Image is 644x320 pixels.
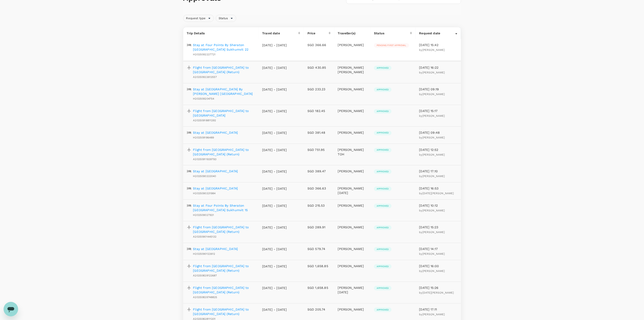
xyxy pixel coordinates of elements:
[422,291,454,294] span: [DATE][PERSON_NAME]
[307,43,331,47] p: SGD 366.66
[419,264,457,268] p: [DATE] 16:00
[262,203,287,208] p: [DATE] - [DATE]
[262,186,287,191] p: [DATE] - [DATE]
[193,252,215,255] span: H2025090122612
[422,136,445,139] span: [PERSON_NAME]
[419,231,445,234] span: by
[374,148,391,152] span: Approved
[422,231,445,234] span: [PERSON_NAME]
[262,65,287,70] p: [DATE] - [DATE]
[307,203,331,208] p: SGD 215.53
[419,209,445,212] span: by
[307,130,331,135] p: SGD 381.48
[419,87,457,91] p: [DATE] 09:19
[183,15,214,22] div: Request type
[419,65,457,70] p: [DATE] 16:22
[419,71,445,74] span: by
[419,307,457,312] p: [DATE] 17:11
[193,175,216,178] span: H2025090333040
[307,247,331,251] p: SGD 579.74
[193,43,255,52] a: Stay at Four Points By Sheraton [GEOGRAPHIC_DATA] Sukhumvit 22
[374,248,391,251] span: Approved
[422,175,445,178] span: [PERSON_NAME]
[187,31,255,35] p: Trip Details
[419,285,457,290] p: [DATE] 15:26
[419,225,457,229] p: [DATE] 15:23
[193,169,238,173] p: Stay at [GEOGRAPHIC_DATA]
[193,225,255,234] p: Flight from [GEOGRAPHIC_DATA] to [GEOGRAPHIC_DATA] (Return)
[262,247,287,251] p: [DATE] - [DATE]
[338,247,367,251] p: [PERSON_NAME]
[262,169,287,174] p: [DATE] - [DATE]
[419,252,445,255] span: by
[338,87,367,91] p: [PERSON_NAME]
[216,15,236,22] div: Status
[374,170,391,173] span: Approved
[374,66,391,70] span: Approved
[419,313,445,316] span: by
[419,31,455,35] div: Request date
[193,109,255,118] a: Flight from [GEOGRAPHIC_DATA] to [GEOGRAPHIC_DATA]
[419,186,457,191] p: [DATE] 16:53
[422,252,445,255] span: [PERSON_NAME]
[338,130,367,135] p: [PERSON_NAME]
[374,187,391,190] span: Approved
[374,226,391,229] span: Approved
[307,147,331,152] p: SGD 751.95
[422,209,445,212] span: [PERSON_NAME]
[307,31,329,35] div: Price
[419,169,457,173] p: [DATE] 17:10
[422,269,445,273] span: [PERSON_NAME]
[193,264,255,273] a: Flight from [GEOGRAPHIC_DATA] to [GEOGRAPHIC_DATA] (Return)
[374,131,391,134] span: Approved
[374,110,391,113] span: Approved
[419,203,457,208] p: [DATE] 10:12
[262,131,287,135] p: [DATE] - [DATE]
[193,213,214,217] span: H202509027921
[193,274,217,277] span: A20250829122687
[193,203,255,212] a: Stay at Four Points By Sheraton [GEOGRAPHIC_DATA] Sukhumvit 15
[193,87,255,96] a: Stay at [GEOGRAPHIC_DATA] By [PERSON_NAME] [GEOGRAPHIC_DATA]
[338,31,367,35] p: Traveller(s)
[338,169,367,173] p: [PERSON_NAME]
[419,136,445,139] span: by
[419,291,454,294] span: by
[193,147,255,156] a: Flight from [GEOGRAPHIC_DATA] to [GEOGRAPHIC_DATA] (Return)
[307,109,331,113] p: SGD 182.45
[419,130,457,135] p: [DATE] 09:48
[338,147,367,156] p: [PERSON_NAME] TOH
[338,225,367,229] p: [PERSON_NAME]
[307,225,331,229] p: SGD 289.91
[422,114,445,117] span: [PERSON_NAME]
[193,119,216,122] span: A20250918811292
[419,114,445,117] span: by
[193,192,216,195] span: H2025090331984
[193,97,214,100] span: H202509204754
[307,87,331,91] p: SGD 233.23
[419,109,457,113] p: [DATE] 15:17
[422,93,445,96] span: [PERSON_NAME]
[422,71,445,74] span: [PERSON_NAME]
[193,136,214,139] span: H202509186489
[193,158,217,161] span: A20250911939793
[262,307,287,312] p: [DATE] - [DATE]
[338,43,367,47] p: [PERSON_NAME]
[193,186,238,191] a: Stay at [GEOGRAPHIC_DATA]
[193,235,217,238] span: A20250901445132
[262,43,287,47] p: [DATE] - [DATE]
[307,65,331,70] p: SGD 430.85
[338,186,367,195] p: [PERSON_NAME][DATE]
[419,153,445,156] span: by
[193,53,216,56] span: H2025092227721
[422,313,445,316] span: [PERSON_NAME]
[193,65,255,74] p: Flight from [GEOGRAPHIC_DATA] to [GEOGRAPHIC_DATA] (Return)
[193,307,255,316] a: Flight from [GEOGRAPHIC_DATA] to [GEOGRAPHIC_DATA] (Return)
[374,265,391,268] span: Approved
